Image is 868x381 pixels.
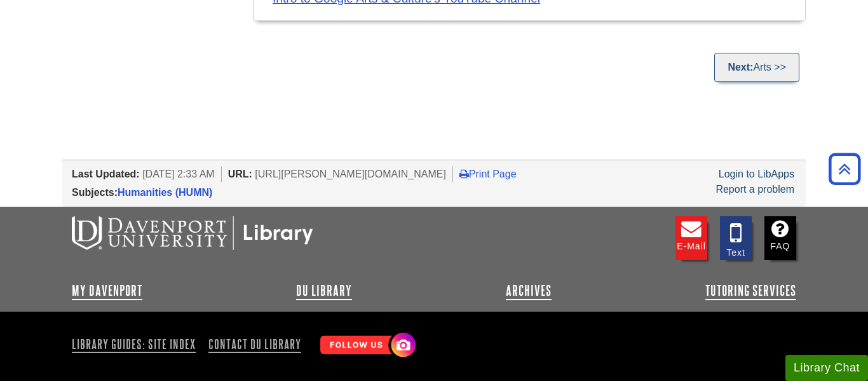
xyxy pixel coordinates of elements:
[459,169,469,179] i: Print Page
[228,169,252,179] span: URL:
[720,216,752,260] a: Text
[675,216,707,260] a: E-mail
[118,187,212,198] a: Humanities (HUMN)
[824,160,865,177] a: Back to Top
[715,184,794,195] a: Report a problem
[72,169,140,179] span: Last Updated:
[72,216,313,249] img: DU Libraries
[72,333,201,355] a: Library Guides: Site Index
[203,333,306,355] a: Contact DU Library
[296,283,352,298] a: DU Library
[72,283,142,298] a: My Davenport
[314,328,419,364] img: Follow Us! Instagram
[719,169,794,179] a: Login to LibApps
[714,53,799,82] a: Next:Arts >>
[72,187,118,198] span: Subjects:
[506,283,552,298] a: Archives
[705,283,796,298] a: Tutoring Services
[728,62,753,73] strong: Next:
[142,169,215,179] span: [DATE] 2:33 AM
[459,169,517,179] a: Print Page
[785,355,868,381] button: Library Chat
[255,169,446,179] span: [URL][PERSON_NAME][DOMAIN_NAME]
[764,216,796,260] a: FAQ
